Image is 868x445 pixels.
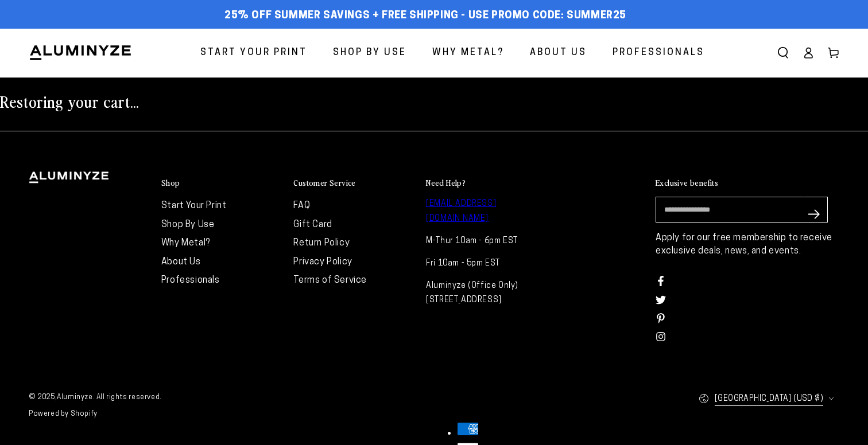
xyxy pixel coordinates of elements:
a: FAQ [293,201,310,210]
summary: Customer Service [293,178,414,188]
a: Privacy Policy [293,257,352,267]
span: Why Metal? [432,45,504,61]
img: Aluminyze [29,44,132,61]
a: Shop By Use [161,220,215,229]
a: Professionals [604,38,713,68]
a: Why Metal? [161,239,210,248]
p: Fri 10am - 5pm EST [426,256,547,271]
summary: Need Help? [426,178,547,188]
span: 25% off Summer Savings + Free Shipping - Use Promo Code: SUMMER25 [224,10,626,22]
a: Professionals [161,276,220,285]
button: Subscribe [803,197,828,231]
span: About Us [530,45,587,61]
a: Return Policy [293,239,350,248]
p: Aluminyze (Office Only) [STREET_ADDRESS] [426,279,547,307]
summary: Search our site [770,40,796,65]
a: Aluminyze [57,394,92,401]
a: Why Metal? [424,38,513,68]
small: © 2025, . All rights reserved. [29,389,434,407]
a: Shop By Use [324,38,415,68]
a: Terms of Service [293,276,367,285]
p: Apply for our free membership to receive exclusive deals, news, and events. [656,232,839,257]
a: Powered by Shopify [29,411,98,417]
a: About Us [161,257,201,267]
summary: Exclusive benefits [656,178,839,188]
a: Start Your Print [161,201,227,210]
a: [EMAIL_ADDRESS][DOMAIN_NAME] [426,200,496,222]
a: Gift Card [293,220,332,229]
a: About Us [521,38,595,68]
span: Start Your Print [200,45,307,61]
a: Start Your Print [192,38,316,68]
span: [GEOGRAPHIC_DATA] (USD $) [715,392,823,406]
button: [GEOGRAPHIC_DATA] (USD $) [699,386,839,412]
summary: Shop [161,178,282,188]
span: Shop By Use [333,45,406,61]
span: Professionals [613,45,704,61]
p: M-Thur 10am - 6pm EST [426,234,547,248]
